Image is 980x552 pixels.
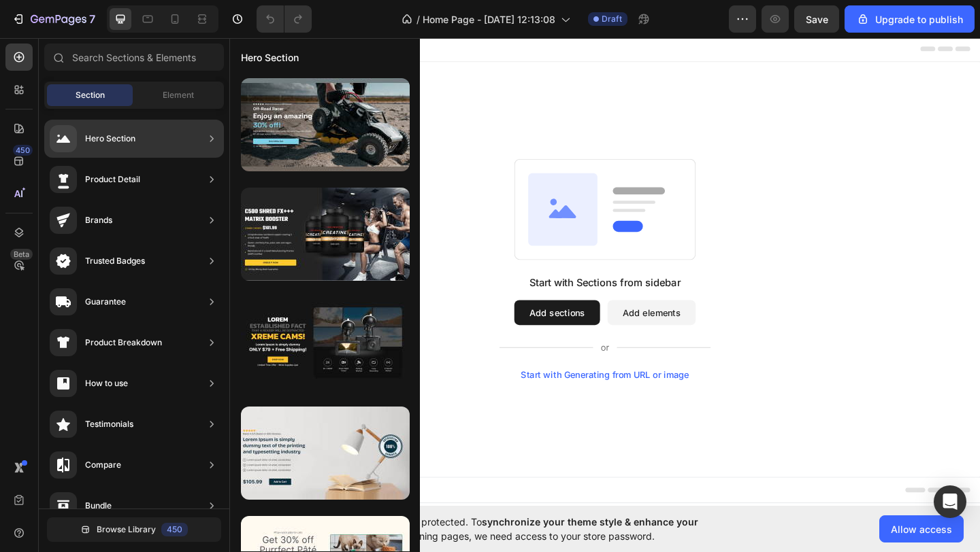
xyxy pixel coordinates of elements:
[316,515,751,543] span: Your page is password protected. To when designing pages, we need access to your store password.
[161,523,188,536] div: 450
[879,515,964,542] button: Allow access
[85,417,133,431] div: Testimonials
[13,145,33,156] div: 450
[5,5,101,33] button: 7
[85,213,112,227] div: Brands
[85,254,145,268] div: Trusted Badges
[85,173,140,186] div: Product Detail
[423,12,555,27] span: Home Page - [DATE] 12:13:08
[44,44,224,71] input: Search Sections & Elements
[76,89,105,101] span: Section
[85,336,162,349] div: Product Breakdown
[317,363,500,374] div: Start with Generating from URL or image
[85,458,121,472] div: Compare
[934,485,966,518] div: Open Intercom Messenger
[845,5,975,33] button: Upgrade to publish
[856,12,963,27] div: Upgrade to publish
[85,295,126,309] div: Guarantee
[602,13,622,25] span: Draft
[806,14,828,25] span: Save
[326,260,491,276] div: Start with Sections from sidebar
[85,499,112,513] div: Bundle
[411,287,507,314] button: Add elements
[416,12,420,27] span: /
[10,249,33,260] div: Beta
[310,287,403,314] button: Add sections
[85,132,135,145] div: Hero Section
[97,523,156,536] span: Browse Library
[163,89,194,101] span: Element
[89,11,95,27] p: 7
[316,516,698,542] span: synchronize your theme style & enhance your experience
[891,522,952,536] span: Allow access
[257,5,312,33] div: Undo/Redo
[794,5,839,33] button: Save
[229,36,980,507] iframe: Design area
[85,377,128,390] div: How to use
[47,517,221,542] button: Browse Library450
